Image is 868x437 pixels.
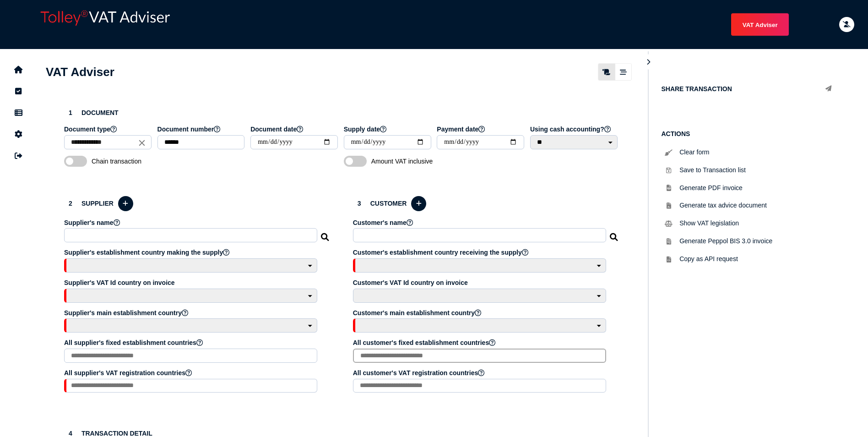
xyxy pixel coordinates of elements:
i: Email needs to be verified [843,22,851,27]
h1: Actions [662,130,836,137]
label: Supplier's main establishment country [64,309,319,317]
mat-button-toggle: Classic scrolling page view [598,64,615,80]
button: Data manager [9,103,28,122]
h3: Customer [353,195,619,213]
button: Tasks [9,82,28,101]
label: All supplier's VAT registration countries [64,369,319,377]
button: Home [9,60,28,79]
label: Supplier's VAT Id country on invoice [64,279,319,286]
div: 3 [353,197,366,210]
h3: Supplier [64,195,330,213]
label: Customer's main establishment country [353,309,608,317]
label: Document date [250,126,339,133]
button: Share transaction [821,82,836,97]
i: Search for a dummy seller [321,230,330,238]
mat-button-toggle: Stepper view [615,64,631,80]
button: Shows a dropdown of VAT Advisor options [731,13,789,36]
h3: Document [64,106,619,119]
label: Supplier's name [64,219,319,226]
div: 1 [64,106,77,119]
section: Define the seller [55,186,339,409]
label: All customer's fixed establishment countries [353,339,608,346]
button: Hide [641,55,656,70]
label: Document number [157,126,246,133]
i: Close [137,137,147,147]
label: Customer's VAT Id country on invoice [353,279,608,286]
label: All supplier's fixed establishment countries [64,339,319,346]
app-field: Select a document type [64,126,153,156]
menu: navigate products [200,13,789,36]
span: Chain transaction [92,158,188,165]
label: Supplier's establishment country making the supply [64,249,319,256]
div: 2 [64,197,77,210]
button: Sign out [9,146,28,165]
button: Manage settings [9,125,28,144]
label: Customer's name [353,219,608,226]
h1: Share transaction [662,85,732,93]
span: Amount VAT inclusive [371,158,467,165]
label: Payment date [437,126,526,133]
label: Customer's establishment country receiving the supply [353,249,608,256]
h1: VAT Adviser [46,65,114,79]
label: Document type [64,126,153,133]
div: app logo [37,7,195,42]
button: Add a new customer to the database [411,196,426,211]
button: Add a new supplier to the database [118,196,133,211]
i: Data manager [15,113,22,113]
label: All customer's VAT registration countries [353,369,608,377]
label: Using cash accounting? [530,126,619,133]
label: Supply date [344,126,433,133]
i: Search for a dummy customer [610,230,619,238]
